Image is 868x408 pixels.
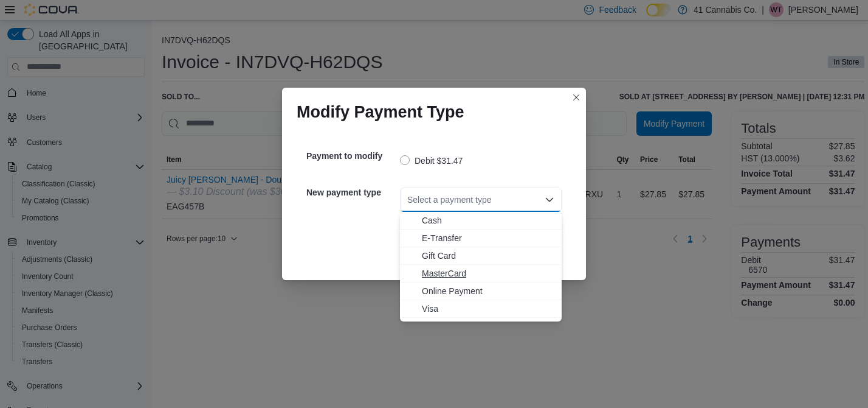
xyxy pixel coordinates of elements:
[407,192,408,207] input: Accessible screen reader label
[400,212,562,318] div: Choose from the following options
[306,144,398,168] h5: Payment to modify
[400,247,562,265] button: Gift Card
[569,90,584,105] button: Closes this modal window
[400,230,562,247] button: E-Transfer
[297,102,464,122] h1: Modify Payment Type
[400,212,562,230] button: Cash
[400,283,562,300] button: Online Payment
[422,250,554,262] span: Gift Card
[400,265,562,283] button: MasterCard
[400,153,463,168] label: Debit $31.47
[306,180,398,205] h5: New payment type
[422,214,554,227] span: Cash
[422,285,554,297] span: Online Payment
[422,267,554,280] span: MasterCard
[422,303,554,315] span: Visa
[400,300,562,318] button: Visa
[422,232,554,244] span: E-Transfer
[545,195,554,205] button: Close list of options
